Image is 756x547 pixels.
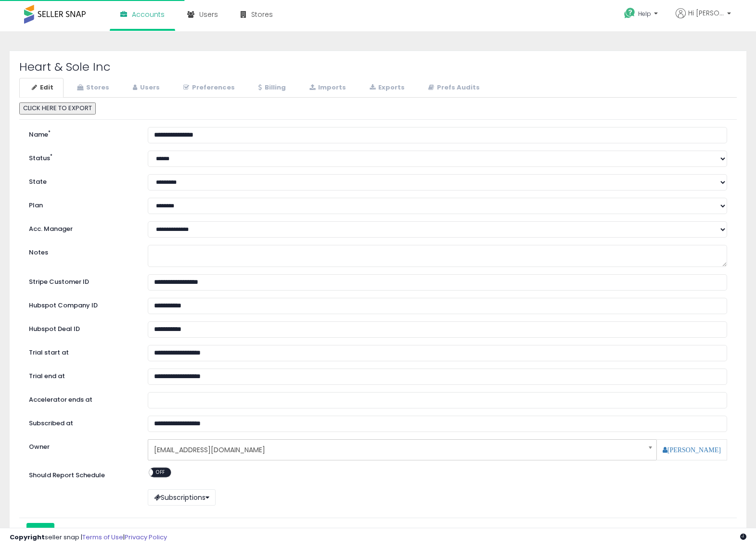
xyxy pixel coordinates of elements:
a: Billing [246,78,296,98]
a: Users [120,78,170,98]
span: Users [199,10,218,19]
i: Get Help [624,7,636,19]
span: Stores [251,10,273,19]
span: Hi [PERSON_NAME] [688,8,724,18]
span: OFF [153,468,168,476]
span: Accounts [132,10,165,19]
a: Privacy Policy [125,533,167,542]
strong: Copyright [10,533,45,542]
label: Trial start at [22,345,141,357]
label: Should Report Schedule [29,471,105,480]
label: Owner [29,443,50,452]
a: Exports [357,78,415,98]
a: Preferences [171,78,245,98]
button: Subscriptions [148,489,216,506]
label: Subscribed at [22,416,141,428]
label: State [22,174,141,187]
h2: Heart & Sole Inc [19,61,737,73]
label: Status [22,151,141,163]
a: Stores [64,78,119,98]
label: Acc. Manager [22,221,141,234]
span: [EMAIL_ADDRESS][DOMAIN_NAME] [154,442,638,458]
a: [PERSON_NAME] [663,446,721,453]
label: Hubspot Deal ID [22,321,141,334]
label: Stripe Customer ID [22,274,141,287]
label: Notes [22,245,141,257]
span: Help [638,10,651,18]
a: Edit [19,78,64,98]
label: Accelerator ends at [22,392,141,405]
a: Imports [297,78,356,98]
div: seller snap | | [10,533,167,542]
button: CLICK HERE TO EXPORT [19,102,96,114]
label: Hubspot Company ID [22,298,141,310]
a: Hi [PERSON_NAME] [676,8,731,30]
label: Plan [22,198,141,210]
a: Prefs Audits [416,78,490,98]
label: Trial end at [22,369,141,381]
a: Terms of Use [82,533,123,542]
label: Name [22,127,141,140]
